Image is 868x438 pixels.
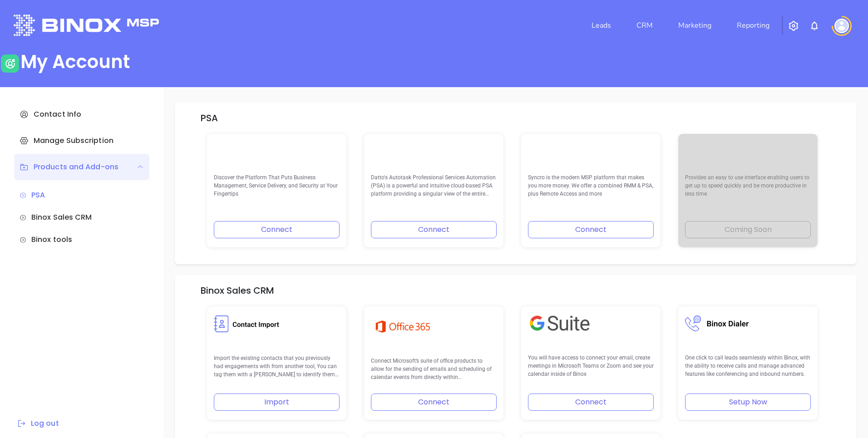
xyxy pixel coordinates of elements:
[685,354,811,379] p: One click to call leads seamlessly within Binox, with the ability to receive calls and manage adv...
[20,234,144,245] div: Binox tools
[371,221,497,238] button: Connect
[685,394,811,411] button: Setup Now
[14,128,149,154] div: Manage Subscription
[20,212,144,223] div: Binox Sales CRM
[371,394,497,411] button: Connect
[14,418,62,429] button: Log out
[201,113,218,123] h5: PSA
[588,16,615,34] a: Leads
[14,154,149,180] div: Products and Add-ons
[201,285,274,296] h5: Binox Sales CRM
[214,354,340,379] p: Import the existing contacts that you previously had engagements with from another tool, You can ...
[788,20,799,31] img: iconSetting
[834,19,849,33] img: user
[20,190,144,201] div: PSA
[214,173,340,198] p: Discover the Platform That Puts Business Management, Service Delivery, and Security at Your Finge...
[733,16,773,34] a: Reporting
[528,354,654,379] p: You will have access to connect your email, create meetings in Microsoft Teams or Zoom and see yo...
[214,394,340,411] button: Import
[528,221,654,238] button: Connect
[371,357,497,382] p: Connect Microsoft’s suite of office products to allow for the sending of emails and scheduling of...
[1,54,19,73] img: user
[675,16,715,34] a: Marketing
[685,173,811,198] p: Provides an easy to use interface enabling users to get up to speed quickly and be more productiv...
[14,15,159,36] img: logo
[528,173,654,198] p: Syncro is the modern MSP platform that makes you more money. We offer a combined RMM & PSA, plus ...
[371,173,497,198] p: Datto's Autotask Professional Services Automation (PSA) is a powerful and intuitive cloud-based P...
[14,101,149,128] div: Contact Info
[528,394,654,411] button: Connect
[20,162,118,172] div: Products and Add-ons
[809,20,820,31] img: iconNotification
[214,221,340,238] button: Connect
[633,16,656,34] a: CRM
[20,51,130,73] div: My Account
